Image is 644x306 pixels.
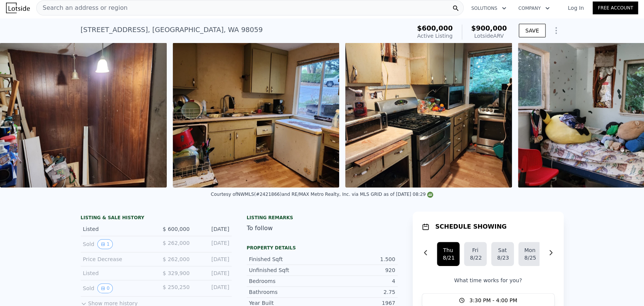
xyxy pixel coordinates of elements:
div: Bathrooms [249,288,322,296]
div: Finished Sqft [249,255,322,263]
button: Thu8/21 [437,242,460,266]
span: $ 262,000 [163,240,189,246]
img: Sale: 167498285 Parcel: 97700358 [345,43,512,188]
p: What time works for you? [422,277,555,284]
img: Sale: 167498285 Parcel: 97700358 [173,43,340,188]
div: [DATE] [196,269,229,277]
div: Listed [83,269,150,277]
button: Fri8/22 [464,242,487,266]
div: [DATE] [196,239,229,249]
img: Lotside [6,3,30,13]
div: Listed [83,225,150,233]
div: Listing remarks [247,215,398,221]
div: Bedrooms [249,277,322,285]
button: Show Options [549,23,564,38]
div: Mon [524,246,535,254]
div: Sat [497,246,508,254]
div: 8/22 [470,254,481,261]
span: $ 262,000 [163,256,189,262]
div: 1.500 [322,255,395,263]
div: Thu [443,246,453,254]
button: Company [512,2,556,15]
div: Sold [83,239,150,249]
div: 2.75 [322,288,395,296]
span: $ 250,250 [163,284,189,290]
a: Free Account [593,2,638,14]
div: Fri [470,246,481,254]
div: 8/25 [524,254,535,261]
span: $ 600,000 [163,226,189,232]
div: Unfinished Sqft [249,266,322,274]
a: Log In [559,4,593,12]
span: Active Listing [417,33,453,39]
div: [DATE] [196,225,229,233]
div: [STREET_ADDRESS] , [GEOGRAPHIC_DATA] , WA 98059 [81,25,263,35]
button: Solutions [465,2,512,15]
div: Sold [83,283,150,293]
div: Property details [247,245,398,251]
div: Price Decrease [83,255,150,263]
span: 3:30 PM - 4:00 PM [469,297,517,304]
div: 920 [322,266,395,274]
button: SAVE [519,24,545,37]
button: Mon8/25 [518,242,541,266]
span: $600,000 [417,24,453,32]
button: Sat8/23 [491,242,514,266]
div: LISTING & SALE HISTORY [81,215,232,222]
button: View historical data [97,239,113,249]
div: 8/23 [497,254,508,261]
div: Lotside ARV [471,32,507,40]
button: View historical data [97,283,113,293]
div: [DATE] [196,283,229,293]
div: To follow [247,224,398,233]
span: $900,000 [471,24,507,32]
span: Search an address or region [37,3,128,12]
div: Courtesy of NWMLS (#2421866) and RE/MAX Metro Realty, Inc. via MLS GRID as of [DATE] 08:29 [211,192,433,197]
h1: SCHEDULE SHOWING [435,222,507,231]
div: [DATE] [196,255,229,263]
div: 8/21 [443,254,453,261]
img: NWMLS Logo [427,192,433,198]
div: 4 [322,277,395,285]
span: $ 329,900 [163,270,189,276]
